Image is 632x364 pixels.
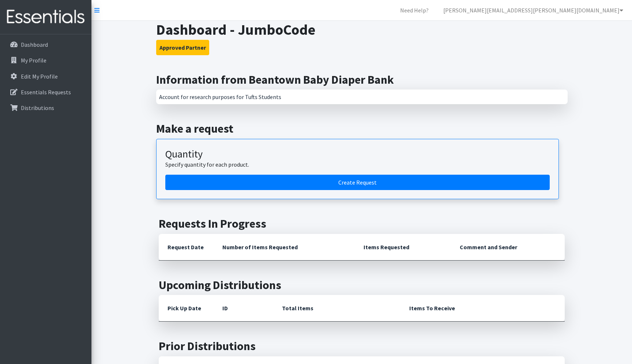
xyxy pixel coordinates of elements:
h2: Requests In Progress [159,217,565,231]
th: Pick Up Date [159,295,214,322]
a: Essentials Requests [3,85,89,99]
h1: Dashboard - JumboCode [156,21,568,38]
img: HumanEssentials [3,5,89,29]
a: Dashboard [3,37,89,52]
h2: Prior Distributions [159,339,565,353]
a: Create a request by quantity [165,175,550,190]
th: Comment and Sender [451,234,565,261]
button: Approved Partner [156,40,209,55]
a: Distributions [3,101,89,115]
a: Need Help? [394,3,434,18]
th: Items Requested [355,234,451,261]
p: My Profile [21,57,46,64]
p: Essentials Requests [21,88,71,96]
p: Edit My Profile [21,73,58,80]
a: [PERSON_NAME][EMAIL_ADDRESS][PERSON_NAME][DOMAIN_NAME] [437,3,629,18]
th: Items To Receive [400,295,565,322]
a: Edit My Profile [3,69,89,84]
p: Dashboard [21,41,48,48]
h2: Make a request [156,122,568,136]
p: Specify quantity for each product. [165,160,550,169]
th: ID [214,295,273,322]
th: Number of Items Requested [214,234,355,261]
div: Account for research purposes for Tufts Students [156,90,568,104]
h2: Upcoming Distributions [159,278,565,292]
th: Total Items [273,295,400,322]
h2: Information from Beantown Baby Diaper Bank [156,73,568,87]
h3: Quantity [165,148,550,160]
p: Distributions [21,104,54,111]
th: Request Date [159,234,214,261]
a: My Profile [3,53,89,68]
